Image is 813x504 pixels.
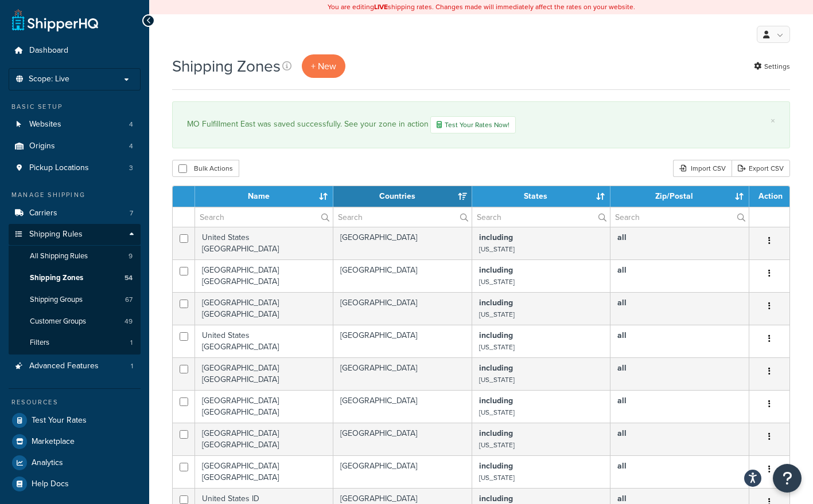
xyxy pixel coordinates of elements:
span: All Shipping Rules [30,251,88,261]
span: Websites [29,120,61,129]
a: Customer Groups 49 [9,311,141,332]
th: States: activate to sort column ascending [472,186,610,207]
li: Help Docs [9,474,141,494]
th: Countries: activate to sort column ascending [333,186,472,207]
span: 49 [125,317,133,326]
span: Customer Groups [30,317,86,326]
small: [US_STATE] [479,244,515,254]
b: all [617,264,627,276]
a: Websites 4 [9,114,141,135]
a: Shipping Groups 67 [9,289,141,310]
b: including [479,362,513,374]
a: Test Your Rates [9,410,141,431]
b: LIVE [374,2,388,12]
span: 4 [129,141,133,151]
div: MO Fulfillment East was saved successfully. See your zone in action [187,116,775,133]
a: Pickup Locations 3 [9,157,141,179]
small: [US_STATE] [479,472,515,483]
a: Settings [754,58,790,74]
td: [GEOGRAPHIC_DATA] [333,227,472,259]
td: [GEOGRAPHIC_DATA] [333,325,472,357]
li: Filters [9,332,141,353]
small: [US_STATE] [479,407,515,418]
a: Origins 4 [9,136,141,157]
span: Marketplace [32,437,75,447]
a: Export CSV [732,160,790,177]
li: Origins [9,136,141,157]
td: [GEOGRAPHIC_DATA] [333,390,472,423]
li: Shipping Groups [9,289,141,310]
b: all [617,231,627,243]
span: Test Your Rates [32,416,87,426]
td: [GEOGRAPHIC_DATA] [333,455,472,488]
td: [GEOGRAPHIC_DATA] [GEOGRAPHIC_DATA] [195,455,333,488]
input: Search [333,207,472,227]
b: all [617,460,627,472]
a: Advanced Features 1 [9,356,141,377]
span: Advanced Features [29,361,99,371]
span: 4 [129,120,133,129]
td: [GEOGRAPHIC_DATA] [333,259,472,292]
a: Shipping Zones 54 [9,267,141,289]
span: Pickup Locations [29,163,89,173]
li: Websites [9,114,141,135]
td: United States [GEOGRAPHIC_DATA] [195,227,333,259]
td: [GEOGRAPHIC_DATA] [GEOGRAPHIC_DATA] [195,259,333,292]
td: [GEOGRAPHIC_DATA] [333,423,472,455]
td: United States [GEOGRAPHIC_DATA] [195,325,333,357]
span: Shipping Groups [30,295,83,305]
b: including [479,395,513,407]
small: [US_STATE] [479,309,515,320]
span: Help Docs [32,479,69,489]
li: Shipping Rules [9,224,141,355]
span: 7 [130,208,133,218]
a: Dashboard [9,40,141,61]
span: 1 [130,338,133,348]
a: Marketplace [9,431,141,452]
span: Dashboard [29,46,68,56]
b: including [479,460,513,472]
button: Bulk Actions [172,160,239,177]
span: 67 [125,295,133,305]
td: [GEOGRAPHIC_DATA] [333,292,472,325]
input: Search [472,207,610,227]
th: Zip/Postal: activate to sort column ascending [610,186,749,207]
div: Resources [9,397,141,407]
span: 1 [131,361,133,371]
span: 9 [129,251,133,261]
th: Name: activate to sort column ascending [195,186,333,207]
li: Customer Groups [9,311,141,332]
li: Advanced Features [9,356,141,377]
h1: Shipping Zones [172,55,281,77]
span: 54 [125,273,133,283]
a: Filters 1 [9,332,141,353]
a: Carriers 7 [9,203,141,224]
span: Carriers [29,208,57,218]
td: [GEOGRAPHIC_DATA] [GEOGRAPHIC_DATA] [195,390,333,423]
small: [US_STATE] [479,375,515,385]
li: Shipping Zones [9,267,141,289]
span: Scope: Live [29,74,69,84]
div: Import CSV [673,160,732,177]
td: [GEOGRAPHIC_DATA] [GEOGRAPHIC_DATA] [195,423,333,455]
span: 3 [129,163,133,173]
span: Analytics [32,458,63,468]
small: [US_STATE] [479,342,515,352]
li: Pickup Locations [9,157,141,179]
b: all [617,297,627,309]
b: including [479,231,513,243]
div: Manage Shipping [9,190,141,200]
b: all [617,362,627,374]
a: × [771,116,775,125]
input: Search [610,207,749,227]
b: including [479,427,513,439]
li: All Shipping Rules [9,246,141,267]
a: Analytics [9,452,141,473]
span: + New [311,60,336,73]
span: Filters [30,338,49,348]
a: + New [302,54,345,78]
b: including [479,297,513,309]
